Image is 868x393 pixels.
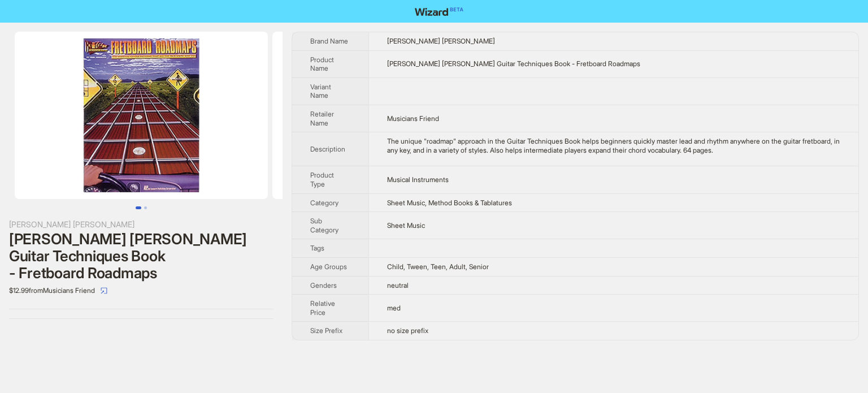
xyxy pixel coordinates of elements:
button: Go to slide 1 [136,206,141,209]
span: Description [310,145,345,153]
div: [PERSON_NAME] [PERSON_NAME] [9,218,274,231]
button: Go to slide 2 [144,206,147,209]
span: Musicians Friend [387,114,439,123]
span: [PERSON_NAME] [PERSON_NAME] Guitar Techniques Book - Fretboard Roadmaps [387,59,640,68]
span: Retailer Name [310,110,334,127]
span: Genders [310,281,337,290]
span: select [101,287,107,294]
span: [PERSON_NAME] [PERSON_NAME] [387,37,495,45]
div: The unique "roadmap" approach in the Guitar Techniques Book helps beginners quickly master lead a... [387,137,840,154]
span: Sub Category [310,217,338,234]
span: neutral [387,281,409,290]
span: Sheet Music [387,221,425,230]
span: Tags [310,244,324,252]
span: Sheet Music, Method Books & Tablatures [387,198,512,207]
div: $12.99 from Musicians Friend [9,282,274,300]
span: Brand Name [310,37,348,45]
span: Relative Price [310,299,335,317]
span: Musical Instruments [387,175,449,184]
span: Age Groups [310,262,347,271]
span: Product Type [310,171,334,188]
img: Hal Leonard Guitar Techniques Book - Fretboard Roadmaps image 1 [15,32,268,199]
span: Category [310,198,338,207]
span: Variant Name [310,83,331,100]
img: Hal Leonard Guitar Techniques Book - Fretboard Roadmaps image 2 [272,32,526,199]
span: no size prefix [387,326,428,335]
span: med [387,304,401,312]
span: Product Name [310,55,334,73]
span: Size Prefix [310,326,342,335]
div: [PERSON_NAME] [PERSON_NAME] Guitar Techniques Book - Fretboard Roadmaps [9,231,274,282]
span: Child, Tween, Teen, Adult, Senior [387,262,489,271]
